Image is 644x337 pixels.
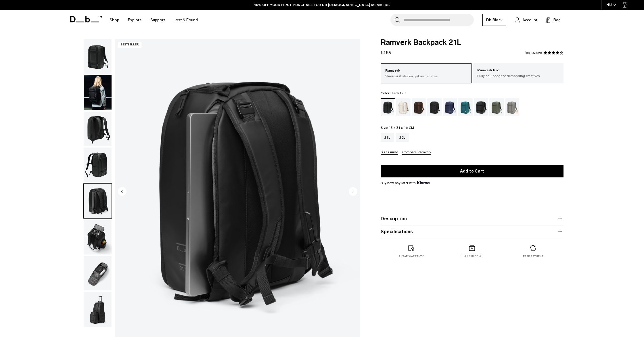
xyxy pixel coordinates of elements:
[381,215,563,222] button: Description
[381,50,392,55] span: €189
[458,98,473,116] a: Midnight Teal
[461,254,482,258] p: Free shipping
[84,112,112,146] img: Ramverk Backpack 21L Black Out
[477,68,559,73] p: Ramverk Pro
[150,10,165,30] a: Support
[83,220,112,255] button: Ramverk Backpack 21L Black Out
[118,187,126,197] button: Previous slide
[396,98,411,116] a: Oatmilk
[381,228,563,235] button: Specifications
[396,133,409,142] a: 26L
[84,148,112,182] img: Ramverk Backpack 21L Black Out
[83,292,112,327] button: Ramverk Backpack 21L Black Out
[390,91,406,95] span: Black Out
[474,98,488,116] a: Reflective Black
[83,256,112,291] button: Ramverk Backpack 21L Black Out
[388,126,414,130] span: 45 x 31 x 16 CM
[381,91,406,95] legend: Color:
[381,133,394,142] a: 21L
[385,68,467,74] p: Ramverk
[110,10,119,30] a: Shop
[477,73,559,78] p: Fully equipped for demanding creatives.
[505,98,519,116] a: Sand Grey
[83,39,112,74] button: Ramverk Backpack 21L Black Out
[254,2,390,7] a: 10% OFF YOUR FIRST PURCHASE FOR DB [DEMOGRAPHIC_DATA] MEMBERS
[402,150,431,155] button: Compare Ramverk
[523,254,543,259] p: Free returns
[84,256,112,291] img: Ramverk Backpack 21L Black Out
[381,180,430,185] span: Buy now pay later with
[546,16,561,23] button: Bag
[84,292,112,327] img: Ramverk Backpack 21L Black Out
[443,98,457,116] a: Blue Hour
[399,254,423,259] p: 2 year warranty
[83,183,112,219] button: Ramverk Backpack 21L Black Out
[381,39,563,46] span: Ramverk Backpack 21L
[83,75,112,110] button: Ramverk Backpack 21L Black Out
[105,10,202,30] nav: Main Navigation
[381,150,398,155] button: Size Guide
[84,184,112,218] img: Ramverk Backpack 21L Black Out
[381,126,414,129] legend: Size:
[118,42,141,48] p: Bestseller
[412,98,426,116] a: Espresso
[417,181,430,184] img: {"height" => 20, "alt" => "Klarna"}
[84,75,112,110] img: Ramverk Backpack 21L Black Out
[83,147,112,182] button: Ramverk Backpack 21L Black Out
[515,16,537,23] a: Account
[489,98,504,116] a: Moss Green
[524,51,542,54] a: 566 reviews
[84,39,112,74] img: Ramverk Backpack 21L Black Out
[381,98,395,116] a: Black Out
[522,17,537,23] span: Account
[349,187,357,197] button: Next slide
[128,10,142,30] a: Explore
[553,17,561,23] span: Bag
[83,111,112,146] button: Ramverk Backpack 21L Black Out
[473,63,564,83] a: Ramverk Pro Fully equipped for demanding creatives.
[427,98,442,116] a: Charcoal Grey
[482,14,506,26] a: Db Black
[84,220,112,254] img: Ramverk Backpack 21L Black Out
[385,74,467,79] p: Slimmer & sleaker, yet as capable.
[381,165,563,177] button: Add to Cart
[174,10,198,30] a: Lost & Found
